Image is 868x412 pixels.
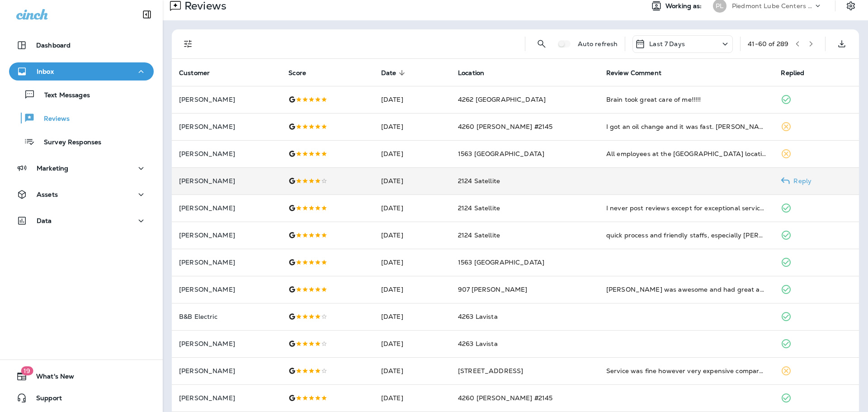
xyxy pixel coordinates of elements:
button: Text Messages [9,85,154,104]
p: Data [37,217,52,224]
button: Dashboard [9,36,154,54]
td: [DATE] [374,113,451,140]
div: All employees at the Cartersville location were very courteous and professional [606,149,767,158]
p: B&B Electric [179,313,274,320]
p: Text Messages [35,91,90,100]
button: 19What's New [9,367,154,385]
button: Marketing [9,159,154,177]
span: 4260 [PERSON_NAME] #2145 [458,394,552,402]
span: 19 [21,366,33,375]
button: Search Reviews [533,35,551,53]
p: Auto refresh [578,40,618,47]
p: [PERSON_NAME] [179,259,274,266]
span: 2124 Satellite [458,231,500,239]
td: [DATE] [374,167,451,194]
span: Customer [179,69,222,77]
p: [PERSON_NAME] [179,394,274,402]
div: Service was fine however very expensive compared to the same service at competitors like Grease M... [606,366,767,375]
p: Assets [37,191,58,198]
p: [PERSON_NAME] [179,232,274,239]
p: Last 7 Days [649,40,685,47]
span: 1563 [GEOGRAPHIC_DATA] [458,258,544,266]
button: Filters [179,35,197,53]
span: 4263 Lavista [458,340,498,348]
p: Reply [790,177,811,185]
td: [DATE] [374,249,451,276]
td: [DATE] [374,357,451,384]
span: Working as: [665,2,704,10]
p: Piedmont Lube Centers LLC [732,2,813,9]
td: [DATE] [374,303,451,330]
p: [PERSON_NAME] [179,177,274,185]
button: Assets [9,185,154,204]
span: 4263 Lavista [458,313,498,321]
span: Review Comment [606,69,661,77]
td: [DATE] [374,330,451,357]
td: [DATE] [374,384,451,412]
span: [STREET_ADDRESS] [458,367,523,375]
p: Survey Responses [35,138,101,147]
div: 41 - 60 of 289 [748,40,788,47]
button: Data [9,212,154,230]
span: 907 [PERSON_NAME] [458,285,527,294]
span: Date [381,69,396,77]
span: 4260 [PERSON_NAME] #2145 [458,123,552,131]
span: Review Comment [606,69,673,77]
p: [PERSON_NAME] [179,340,274,347]
button: Support [9,389,154,407]
td: [DATE] [374,194,451,222]
span: 1563 [GEOGRAPHIC_DATA] [458,150,544,158]
span: Score [288,69,306,77]
div: I got an oil change and it was fast. AJ rung me up and was so friendly as well as the whole crew.... [606,122,767,131]
span: Location [458,69,496,77]
button: Collapse Sidebar [134,5,160,24]
td: [DATE] [374,222,451,249]
p: Reviews [35,115,70,123]
span: Replied [781,69,804,77]
span: Support [27,394,62,405]
p: Marketing [37,165,68,172]
td: [DATE] [374,140,451,167]
div: I never post reviews except for exceptional service and my oil change today qualifies. Hate havin... [606,204,767,213]
span: Customer [179,69,210,77]
p: [PERSON_NAME] [179,96,274,103]
span: Date [381,69,408,77]
span: 2124 Satellite [458,177,500,185]
div: Pablo was awesome and had great attention to detail. [606,285,767,294]
button: Export as CSV [833,35,851,53]
p: [PERSON_NAME] [179,367,274,374]
p: [PERSON_NAME] [179,123,274,130]
div: quick process and friendly staffs, especially Trayvaughn, Donnavin, also the assistant general ma... [606,231,767,240]
span: 2124 Satellite [458,204,500,212]
td: [DATE] [374,86,451,113]
p: [PERSON_NAME] [179,286,274,293]
button: Inbox [9,62,154,81]
span: 4262 [GEOGRAPHIC_DATA] [458,95,546,104]
span: Replied [781,69,816,77]
p: [PERSON_NAME] [179,204,274,212]
span: Location [458,69,484,77]
button: Reviews [9,109,154,128]
p: Inbox [37,68,54,75]
span: Score [288,69,318,77]
button: Survey Responses [9,132,154,151]
p: [PERSON_NAME] [179,150,274,157]
div: Brain took great care of me!!!!! [606,95,767,104]
span: What's New [27,373,74,384]
td: [DATE] [374,276,451,303]
p: Dashboard [36,42,71,49]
